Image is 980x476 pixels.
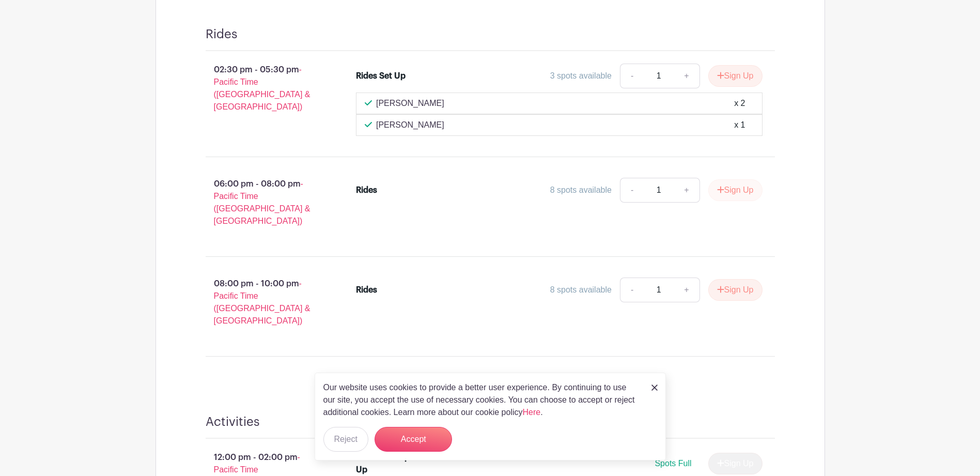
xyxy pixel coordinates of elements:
a: - [620,278,644,302]
div: Prize Redemption Set Up [356,451,445,476]
a: - [620,178,644,203]
button: Reject [323,427,368,452]
div: x 2 [734,97,745,110]
div: 3 spots available [550,70,612,82]
button: Sign Up [708,279,763,301]
img: close_button-5f87c8562297e5c2d7936805f587ecaba9071eb48480494691a3f1689db116b3.svg [651,385,658,391]
button: Sign Up [708,65,763,87]
a: + [674,278,699,302]
a: + [674,178,699,203]
p: Our website uses cookies to provide a better user experience. By continuing to use our site, you ... [323,381,641,419]
a: Here [523,408,541,417]
p: 06:00 pm - 08:00 pm [189,174,340,232]
div: Rides [356,184,377,196]
span: Spots Full [655,459,691,468]
div: x 1 [734,119,745,131]
p: 02:30 pm - 05:30 pm [189,59,340,117]
p: 08:00 pm - 10:00 pm [189,273,340,331]
p: [PERSON_NAME] [376,97,444,110]
a: - [620,64,644,88]
p: [PERSON_NAME] [376,119,444,131]
div: 8 spots available [550,184,612,196]
h4: Activities [206,414,260,429]
div: Rides [356,284,377,296]
h4: Rides [206,27,238,42]
button: Accept [375,427,452,452]
div: 8 spots available [550,284,612,296]
a: + [674,64,699,88]
div: Rides Set Up [356,70,406,82]
button: Sign Up [708,179,763,201]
